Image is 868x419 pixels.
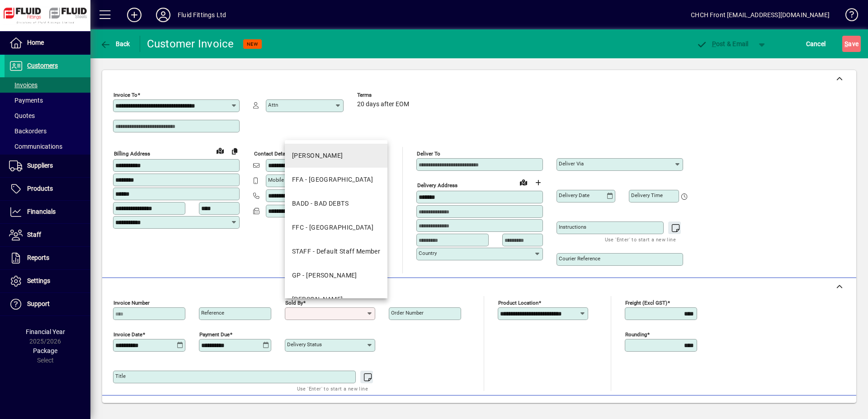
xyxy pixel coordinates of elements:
mat-option: FFC - Christchurch [285,216,387,240]
a: Knowledge Base [839,2,857,31]
span: Customers [27,62,58,69]
mat-label: Mobile [268,177,284,183]
mat-label: Delivery date [559,192,590,198]
mat-label: Country [419,250,437,256]
mat-hint: Use 'Enter' to start a new line [605,234,676,245]
mat-label: Invoice date [113,331,142,338]
div: [PERSON_NAME] [292,151,343,160]
span: Package [33,347,57,354]
mat-label: Courier Reference [559,255,600,262]
div: FFC - [GEOGRAPHIC_DATA] [292,223,373,232]
mat-label: Sold by [285,300,303,306]
button: Copy to Delivery address [227,144,242,158]
mat-label: Product location [498,300,538,306]
mat-hint: Use 'Enter' to start a new line [297,383,368,394]
mat-label: Delivery status [287,341,322,348]
div: Customer Invoice [147,37,234,51]
span: Invoices [9,81,38,89]
span: Terms [357,92,411,98]
div: BADD - BAD DEBTS [292,199,349,208]
mat-label: Attn [268,102,278,108]
button: Back [98,36,132,52]
mat-label: Invoice To [113,92,137,98]
mat-option: GP - Grant Petersen [285,264,387,287]
a: Backorders [5,123,90,139]
mat-label: Rounding [625,331,647,338]
span: Back [100,40,130,47]
mat-label: Invoice number [113,300,150,306]
mat-label: Delivery time [631,192,663,198]
a: Suppliers [5,155,90,177]
span: 20 days after EOM [357,101,409,108]
a: Products [5,178,90,200]
div: Fluid Fittings Ltd [178,8,226,22]
span: Communications [9,143,62,150]
span: Settings [27,277,50,284]
button: Save [842,36,861,52]
span: Backorders [9,127,47,135]
button: Post & Email [692,36,753,52]
mat-label: Deliver via [559,160,584,167]
a: Communications [5,139,90,154]
span: ave [844,37,859,51]
span: Support [27,300,50,307]
button: Profile [149,7,178,23]
a: Staff [5,224,90,246]
a: Settings [5,270,90,292]
a: Payments [5,93,90,108]
mat-label: Instructions [559,224,586,230]
button: Choose address [531,175,545,190]
span: Home [27,39,44,46]
div: [PERSON_NAME] [292,295,343,304]
mat-option: FFA - Auckland [285,168,387,192]
span: Product History [546,401,592,415]
span: P [712,40,716,47]
button: Cancel [804,36,828,52]
span: ost & Email [696,40,749,47]
span: S [844,40,848,47]
mat-option: JJ - JENI [285,287,387,311]
div: GP - [PERSON_NAME] [292,271,357,280]
span: Products [27,185,53,192]
mat-label: Order number [391,310,424,316]
span: Staff [27,231,41,238]
div: STAFF - Default Staff Member [292,247,380,256]
span: Financial Year [26,328,65,335]
button: Product [790,400,836,416]
mat-option: BADD - BAD DEBTS [285,192,387,216]
button: Product History [542,400,595,416]
a: View on map [516,175,531,189]
a: Invoices [5,77,90,93]
span: NEW [247,41,258,47]
span: Product [795,401,831,415]
a: View on map [213,143,227,158]
a: Support [5,293,90,315]
a: Financials [5,201,90,223]
span: Financials [27,208,56,215]
span: Cancel [806,37,826,51]
mat-label: Deliver To [417,151,440,157]
a: Reports [5,247,90,269]
span: Quotes [9,112,35,119]
mat-label: Title [115,373,126,379]
a: Quotes [5,108,90,123]
span: Reports [27,254,49,261]
mat-label: Reference [201,310,224,316]
app-page-header-button: Back [90,36,140,52]
span: Payments [9,97,43,104]
mat-label: Freight (excl GST) [625,300,667,306]
mat-option: AG - ADAM [285,144,387,168]
mat-option: STAFF - Default Staff Member [285,240,387,264]
a: Home [5,32,90,54]
mat-label: Payment due [199,331,230,338]
span: Suppliers [27,162,53,169]
button: Add [120,7,149,23]
div: CHCH Front [EMAIL_ADDRESS][DOMAIN_NAME] [691,8,830,22]
div: FFA - [GEOGRAPHIC_DATA] [292,175,373,184]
